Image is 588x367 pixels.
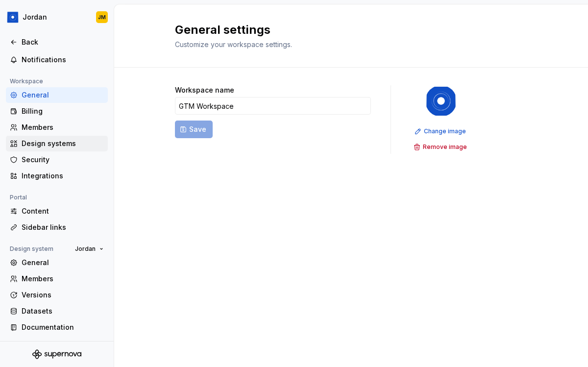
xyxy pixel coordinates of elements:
[2,6,112,28] button: JordanJM
[22,37,104,47] div: Back
[22,155,104,165] div: Security
[22,171,104,181] div: Integrations
[22,290,104,300] div: Versions
[22,122,104,132] div: Members
[6,34,108,50] a: Back
[22,90,104,100] div: General
[6,287,108,303] a: Versions
[22,139,104,148] div: Design systems
[6,203,108,219] a: Content
[412,124,470,138] button: Change image
[22,106,104,116] div: Billing
[6,152,108,168] a: Security
[175,22,292,38] h2: General settings
[424,127,466,135] span: Change image
[175,40,292,49] span: Customize your workspace settings.
[22,306,104,316] div: Datasets
[6,136,108,151] a: Design systems
[22,206,104,216] div: Content
[23,12,47,22] div: Jordan
[22,258,104,268] div: General
[411,140,471,154] button: Remove image
[22,222,104,232] div: Sidebar links
[423,143,467,151] span: Remove image
[6,103,108,119] a: Billing
[6,319,108,335] a: Documentation
[6,120,108,135] a: Members
[98,13,106,21] div: JM
[6,271,108,287] a: Members
[6,220,108,235] a: Sidebar links
[6,255,108,270] a: General
[75,245,96,253] span: Jordan
[175,85,234,95] label: Workspace name
[6,192,31,203] div: Portal
[32,349,81,359] svg: Supernova Logo
[6,52,108,68] a: Notifications
[6,75,47,87] div: Workspace
[7,11,19,23] img: 049812b6-2877-400d-9dc9-987621144c16.png
[6,303,108,319] a: Datasets
[6,243,57,255] div: Design system
[22,322,104,332] div: Documentation
[6,168,108,184] a: Integrations
[22,274,104,284] div: Members
[6,87,108,103] a: General
[425,85,457,117] img: 049812b6-2877-400d-9dc9-987621144c16.png
[22,55,104,65] div: Notifications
